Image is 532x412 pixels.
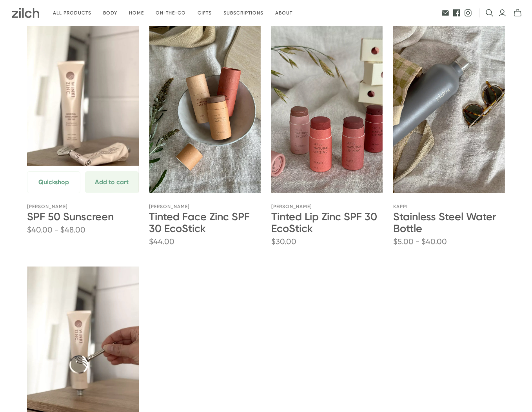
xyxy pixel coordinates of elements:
[27,166,139,193] a: Quickshop Add to cart
[150,4,192,22] a: On-the-go
[486,9,494,17] button: Open search
[149,26,261,193] a: Tinted Face Zinc SPF 30 EcoStick
[85,171,139,193] button: Add to cart
[27,211,114,223] a: SPF 50 Sunscreen
[393,26,505,193] a: Stainless Steel Water Bottle
[95,178,129,187] span: Add to cart
[271,236,296,247] span: $30.00
[271,26,383,193] a: Tinted Lip Zinc SPF 30 EcoStick
[47,4,97,22] a: All products
[27,224,85,235] span: $40.00 - $48.00
[149,211,250,235] a: Tinted Face Zinc SPF 30 EcoStick
[269,4,298,22] a: About
[393,236,447,247] span: $5.00 - $40.00
[511,9,524,17] button: mini-cart-toggle
[27,204,68,209] a: [PERSON_NAME]
[271,211,377,235] a: Tinted Lip Zinc SPF 30 EcoStick
[393,211,496,235] a: Stainless Steel Water Bottle
[149,236,175,247] span: $44.00
[123,4,150,22] a: Home
[97,4,123,22] a: Body
[218,4,269,22] a: Subscriptions
[192,4,218,22] a: Gifts
[27,171,80,193] button: Quickshop
[12,8,39,18] img: Zilch has done the hard yards and handpicked the best ethical and sustainable products for you an...
[27,26,139,193] a: SPF 50 Sunscreen
[498,9,507,17] a: Login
